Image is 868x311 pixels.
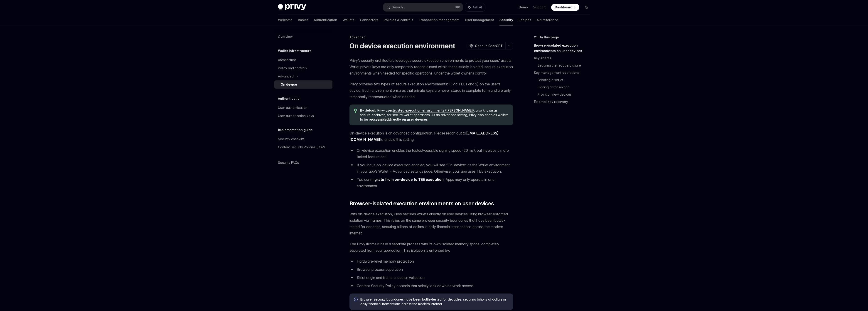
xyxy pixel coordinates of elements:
span: Ask AI [473,5,482,10]
button: Search...⌘K [383,3,463,11]
div: User authentication [278,105,307,110]
a: Architecture [274,56,332,64]
a: Welcome [278,15,293,25]
div: Security checklist [278,136,304,142]
a: User management [465,15,494,25]
a: Basics [298,15,308,25]
div: Security FAQs [278,160,299,165]
a: Transaction management [419,15,460,25]
span: ⌘ K [455,5,460,9]
span: Dashboard [555,5,572,10]
div: Content Security Policies (CSPs) [278,144,327,150]
h5: Authentication [278,96,302,101]
a: Dashboard [551,4,579,11]
div: Search... [392,5,405,10]
a: User authentication [274,104,332,112]
a: User authorization keys [274,112,332,120]
a: Policies & controls [384,15,413,25]
div: On device [281,82,297,87]
a: Security [499,15,513,25]
a: API reference [537,15,558,25]
div: Policy and controls [278,65,307,71]
a: Demo [519,5,528,10]
div: Advanced [278,74,294,79]
div: Overview [278,34,293,40]
a: Policy and controls [274,64,332,72]
a: Overview [274,33,332,41]
a: Recipes [519,15,531,25]
a: Content Security Policies (CSPs) [274,143,332,151]
a: On device [274,80,332,89]
img: dark logo [278,4,306,10]
a: Connectors [360,15,378,25]
a: Support [533,5,546,10]
div: Architecture [278,57,296,63]
a: Security FAQs [274,159,332,167]
a: Security checklist [274,135,332,143]
button: Toggle dark mode [583,4,590,11]
a: Wallets [343,15,354,25]
div: User authorization keys [278,113,314,119]
a: Authentication [314,15,337,25]
h5: Implementation guide [278,127,313,133]
h5: Wallet infrastructure [278,48,312,54]
button: Ask AI [465,3,485,11]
